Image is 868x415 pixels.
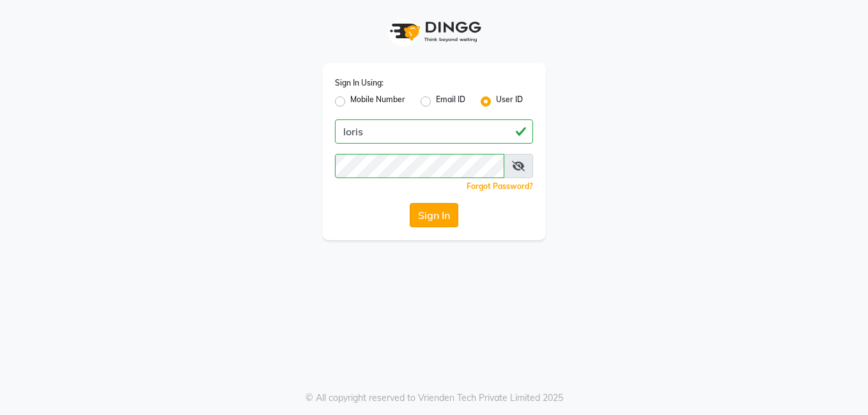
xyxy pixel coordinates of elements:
img: logo1.svg [383,13,485,50]
label: User ID [496,94,523,109]
input: Username [335,154,504,178]
a: Forgot Password? [467,181,533,191]
label: Sign In Using: [335,77,384,89]
input: Username [335,119,533,144]
label: Email ID [436,94,465,109]
label: Mobile Number [350,94,405,109]
button: Sign In [410,203,458,227]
